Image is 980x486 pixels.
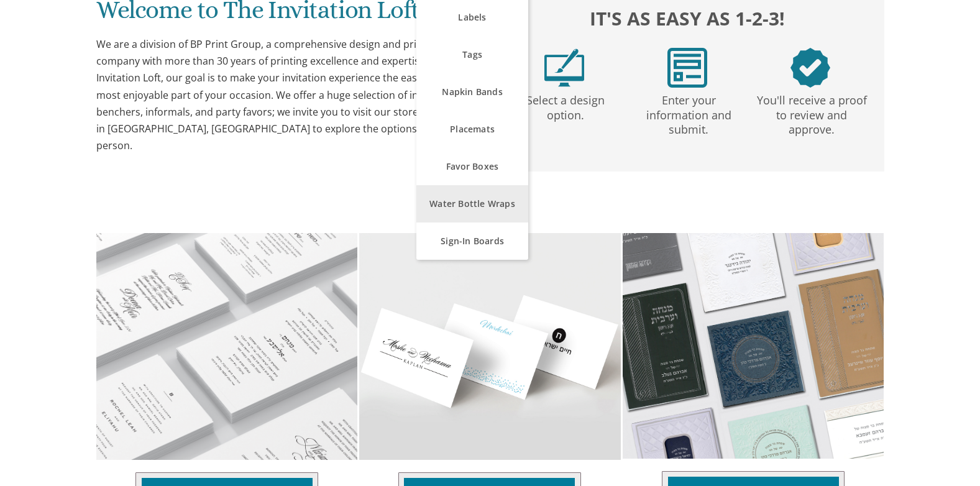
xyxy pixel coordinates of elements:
[416,36,528,73] a: Tags
[667,48,707,88] img: step2.png
[416,222,528,260] a: Sign-In Boards
[416,185,528,222] a: Water Bottle Wraps
[544,48,584,88] img: step1.png
[753,88,871,137] p: You'll receive a proof to review and approve.
[416,111,528,148] a: Placemats
[416,73,528,111] a: Napkin Bands
[630,88,748,137] p: Enter your information and submit.
[96,36,465,154] div: We are a division of BP Print Group, a comprehensive design and print company with more than 30 y...
[503,4,872,32] h2: It's as easy as 1-2-3!
[416,148,528,185] a: Favor Boxes
[506,88,625,123] p: Select a design option.
[790,48,830,88] img: step3.png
